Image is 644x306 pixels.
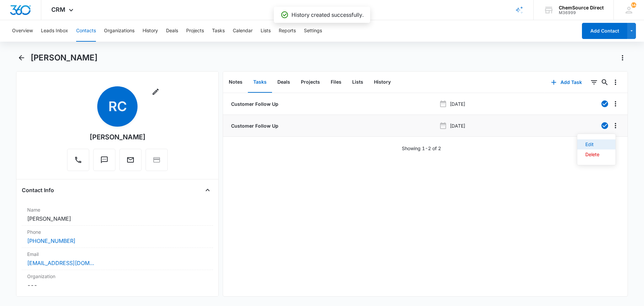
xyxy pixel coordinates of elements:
div: notifications count [631,2,636,8]
button: Organizations [104,20,135,42]
button: Add Contact [582,23,627,39]
div: [PERSON_NAME] [90,132,146,142]
label: Organization [27,273,208,280]
div: account name [559,5,604,10]
h1: [PERSON_NAME] [31,53,98,63]
button: Close [202,185,213,195]
dd: [PERSON_NAME] [27,215,208,223]
h4: Contact Info [22,186,54,194]
button: Overflow Menu [610,120,621,131]
button: Search... [599,77,610,88]
button: Files [325,72,347,93]
button: History [369,72,396,93]
button: Projects [186,20,204,42]
div: account id [559,10,604,15]
button: Notes [223,72,248,93]
button: History [143,20,158,42]
a: Text [93,159,115,165]
dd: --- [27,281,208,289]
button: Email [119,149,142,171]
button: Reports [279,20,296,42]
button: Lists [347,72,369,93]
button: Filters [589,77,599,88]
span: RC [97,86,138,127]
button: Text [93,149,115,171]
button: Add Task [544,74,589,90]
button: Tasks [212,20,225,42]
button: Settings [304,20,322,42]
div: Name[PERSON_NAME] [22,204,213,226]
a: Customer Follow Up [230,100,278,107]
button: Calendar [233,20,253,42]
button: Actions [617,52,628,63]
button: Overflow Menu [610,98,621,109]
button: Overflow Menu [610,77,621,88]
p: History created successfully. [291,11,364,19]
label: Address [27,295,208,302]
button: Tasks [248,72,272,93]
button: Deals [272,72,296,93]
span: CRM [51,6,65,13]
a: Email [119,159,142,165]
label: Email [27,251,208,258]
button: Deals [166,20,178,42]
div: Email[EMAIL_ADDRESS][DOMAIN_NAME] [22,248,213,270]
button: Projects [296,72,325,93]
label: Name [27,206,208,213]
button: Overview [12,20,33,42]
label: Phone [27,228,208,235]
button: Lists [261,20,271,42]
div: Phone[PHONE_NUMBER] [22,226,213,248]
p: [DATE] [450,100,465,107]
div: Organization--- [22,270,213,292]
a: Call [67,159,89,165]
button: Back [16,52,26,63]
button: Contacts [76,20,96,42]
button: Leads Inbox [41,20,68,42]
a: Customer Follow Up [230,122,278,129]
p: [DATE] [450,122,465,129]
button: Call [67,149,89,171]
p: Showing 1-2 of 2 [402,145,441,152]
span: 344 [631,2,636,8]
a: [PHONE_NUMBER] [27,237,75,245]
a: [EMAIL_ADDRESS][DOMAIN_NAME] [27,259,94,267]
